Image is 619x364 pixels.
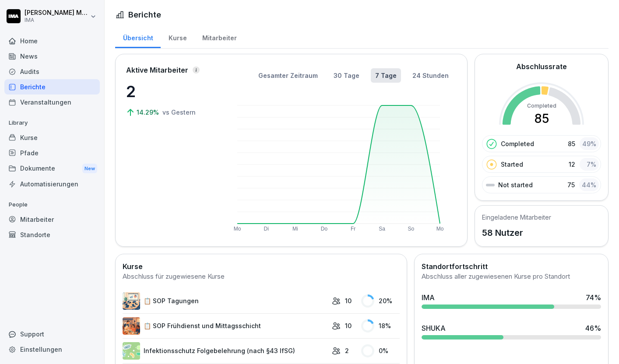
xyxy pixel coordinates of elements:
[4,227,100,242] a: Standorte
[254,68,322,83] button: Gesamter Zeitraum
[25,9,88,17] p: [PERSON_NAME] Milanovska
[408,226,415,232] text: So
[126,80,214,103] p: 2
[422,292,435,303] div: IMA
[361,319,399,332] div: 18 %
[567,180,575,189] p: 75
[371,68,401,83] button: 7 Tage
[161,26,194,48] a: Kurse
[345,296,352,305] p: 10
[482,213,551,222] h5: Eingeladene Mitarbeiter
[4,64,100,79] a: Audits
[115,26,161,48] a: Übersicht
[586,292,601,303] div: 74 %
[418,319,605,343] a: SHUKA46%
[4,94,100,110] a: Veranstaltungen
[4,33,100,49] a: Home
[4,79,100,94] a: Berichte
[4,176,100,192] a: Automatisierungen
[585,323,601,333] div: 46 %
[194,26,244,48] a: Mitarbeiter
[4,116,100,130] p: Library
[422,261,601,272] h2: Standortfortschritt
[123,317,140,335] img: ipxbjltydh6sfpkpuj5ozs1i.png
[329,68,364,83] button: 30 Tage
[4,145,100,161] a: Pfade
[234,226,241,232] text: Mo
[292,226,298,232] text: Mi
[579,178,599,191] div: 44 %
[361,294,399,308] div: 20 %
[580,137,599,150] div: 49 %
[82,164,97,174] div: New
[436,226,444,232] text: Mo
[123,342,327,360] a: Infektionsschutz Folgebelehrung (nach §43 IfSG)
[4,49,100,64] a: News
[4,326,100,342] div: Support
[516,61,567,72] h2: Abschlussrate
[4,198,100,212] p: People
[580,158,599,171] div: 7 %
[25,17,88,23] p: IMA
[361,344,399,357] div: 0 %
[351,226,355,232] text: Fr
[498,180,533,189] p: Not started
[422,272,601,282] div: Abschluss aller zugewiesenen Kurse pro Standort
[123,292,140,310] img: kzsvenh8ofcu3ay3unzulj3q.png
[162,108,196,117] p: vs Gestern
[379,226,385,232] text: Sa
[4,212,100,227] a: Mitarbeiter
[123,317,327,335] a: 📋 SOP Frühdienst und Mittagsschicht
[4,161,100,177] a: DokumenteNew
[4,342,100,357] a: Einstellungen
[408,68,453,83] button: 24 Stunden
[4,130,100,145] a: Kurse
[126,65,188,75] p: Aktive Mitarbeiter
[123,292,327,310] a: 📋 SOP Tagungen
[345,346,349,355] p: 2
[418,289,605,312] a: IMA74%
[569,160,575,169] p: 12
[123,342,140,360] img: tgff07aey9ahi6f4hltuk21p.png
[501,160,523,169] p: Started
[128,9,161,21] h1: Berichte
[568,139,575,148] p: 85
[501,139,534,148] p: Completed
[345,321,352,330] p: 10
[482,226,551,239] p: 58 Nutzer
[422,323,446,333] div: SHUKA
[264,226,268,232] text: Di
[4,161,100,177] div: Dokumente
[123,272,400,282] div: Abschluss für zugewiesene Kurse
[123,261,400,272] h2: Kurse
[137,108,161,117] p: 14.29%
[321,226,328,232] text: Do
